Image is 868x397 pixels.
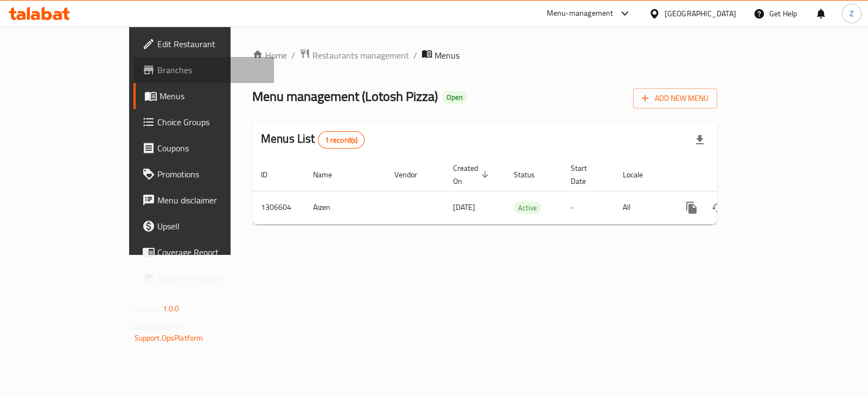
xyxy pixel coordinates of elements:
[157,246,265,259] span: Coverage Report
[157,272,265,285] span: Grocery Checklist
[312,49,409,62] span: Restaurants management
[163,302,180,316] span: 1.0.0
[133,213,274,239] a: Upsell
[313,168,346,181] span: Name
[135,302,161,316] span: Version:
[252,191,304,224] td: 1306604
[135,320,184,334] span: Get support on:
[623,168,657,181] span: Locale
[453,162,492,188] span: Created On
[291,49,295,62] li: /
[571,162,601,188] span: Start Date
[614,191,670,224] td: All
[318,131,365,149] div: Total records count
[394,168,431,181] span: Vendor
[850,8,854,20] span: Z
[252,84,438,108] span: Menu management ( Lotosh Pizza )
[135,331,203,345] a: Support.OpsPlatform
[514,168,549,181] span: Status
[157,220,265,233] span: Upsell
[442,93,467,102] span: Open
[633,88,717,108] button: Add New Menu
[562,191,614,224] td: -
[705,195,731,221] button: Change Status
[133,31,274,57] a: Edit Restaurant
[252,158,792,225] table: enhanced table
[514,201,541,214] div: Active
[547,7,614,20] div: Menu-management
[299,48,409,62] a: Restaurants management
[442,91,467,104] div: Open
[159,89,265,103] span: Menus
[133,109,274,135] a: Choice Groups
[252,48,717,62] nav: breadcrumb
[133,83,274,109] a: Menus
[261,168,282,181] span: ID
[157,194,265,207] span: Menu disclaimer
[261,131,365,149] h2: Menus List
[304,191,386,224] td: Aizen
[514,202,541,214] span: Active
[157,142,265,155] span: Coupons
[665,8,736,20] div: [GEOGRAPHIC_DATA]
[687,127,713,153] div: Export file
[318,135,365,145] span: 1 record(s)
[157,168,265,181] span: Promotions
[157,37,265,50] span: Edit Restaurant
[679,195,705,221] button: more
[133,239,274,265] a: Coverage Report
[133,57,274,83] a: Branches
[453,200,475,214] span: [DATE]
[642,92,709,105] span: Add New Menu
[157,63,265,76] span: Branches
[133,265,274,291] a: Grocery Checklist
[413,49,417,62] li: /
[157,116,265,129] span: Choice Groups
[133,161,274,187] a: Promotions
[133,135,274,161] a: Coupons
[133,187,274,213] a: Menu disclaimer
[670,158,792,191] th: Actions
[435,49,459,62] span: Menus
